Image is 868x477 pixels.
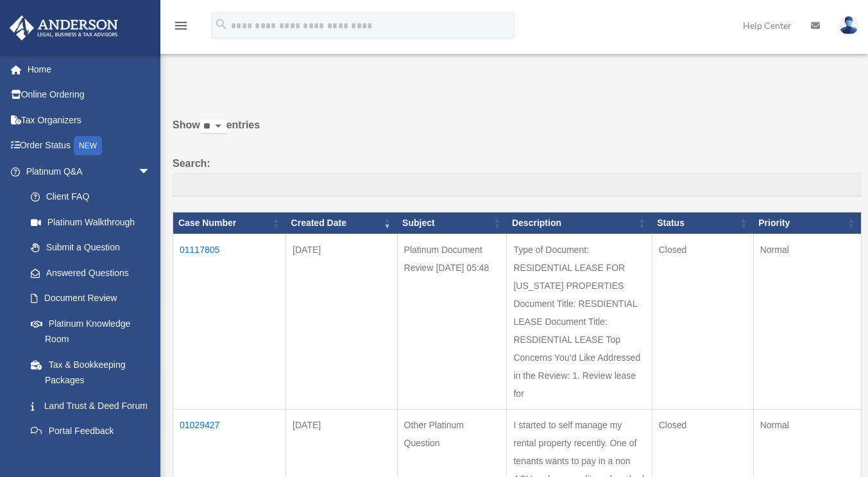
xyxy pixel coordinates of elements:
td: Closed [652,234,753,409]
td: 01117805 [173,234,286,409]
a: Platinum Knowledge Room [18,311,164,352]
select: Showentries [200,119,226,134]
a: Client FAQ [18,184,164,210]
th: Status: activate to sort column ascending [652,212,753,234]
input: Search: [173,173,862,197]
span: arrow_drop_down [138,159,164,185]
th: Created Date: activate to sort column ascending [286,212,398,234]
img: User Pic [839,16,858,35]
a: Document Review [18,286,164,311]
a: Platinum Q&Aarrow_drop_down [9,159,164,184]
i: search [214,17,228,31]
a: Platinum Walkthrough [18,209,164,235]
a: Land Trust & Deed Forum [18,393,164,419]
a: Order StatusNEW [9,133,170,159]
td: Platinum Document Review [DATE] 05:48 [397,234,507,409]
a: Portal Feedback [18,419,164,444]
a: Answered Questions [18,260,157,286]
td: Normal [753,234,861,409]
td: [DATE] [286,234,398,409]
i: menu [173,18,189,33]
a: Home [9,56,170,82]
th: Priority: activate to sort column ascending [753,212,861,234]
a: Online Ordering [9,82,170,108]
a: Tax Organizers [9,107,170,133]
th: Description: activate to sort column ascending [507,212,652,234]
label: Search: [173,155,862,197]
td: Type of Document: RESIDENTIAL LEASE FOR [US_STATE] PROPERTIES Document Title: RESDIENTIAL LEASE D... [507,234,652,409]
div: NEW [74,136,102,155]
label: Show entries [173,116,862,147]
th: Case Number: activate to sort column ascending [173,212,286,234]
a: menu [173,22,189,33]
th: Subject: activate to sort column ascending [397,212,507,234]
a: Tax & Bookkeeping Packages [18,352,164,393]
img: Anderson Advisors Platinum Portal [6,15,122,40]
a: Submit a Question [18,235,164,261]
